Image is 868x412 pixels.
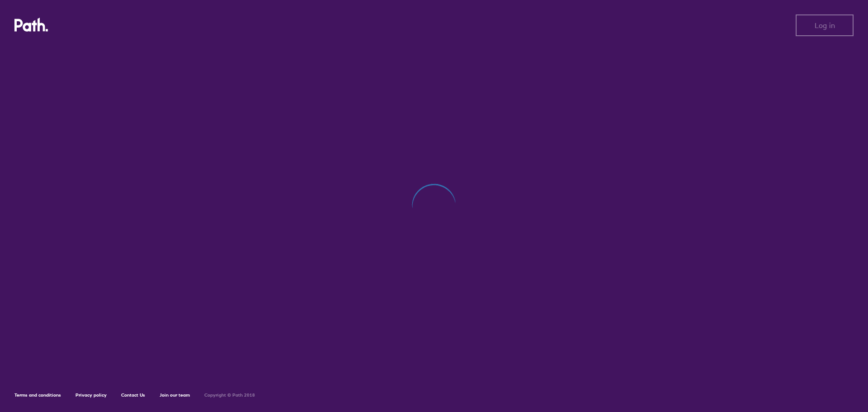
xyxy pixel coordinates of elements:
[815,21,835,29] span: Log in
[204,393,255,398] h6: Copyright © Path 2018
[14,392,61,398] a: Terms and conditions
[796,14,854,36] button: Log in
[121,392,145,398] a: Contact Us
[75,392,107,398] a: Privacy policy
[160,392,190,398] a: Join our team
